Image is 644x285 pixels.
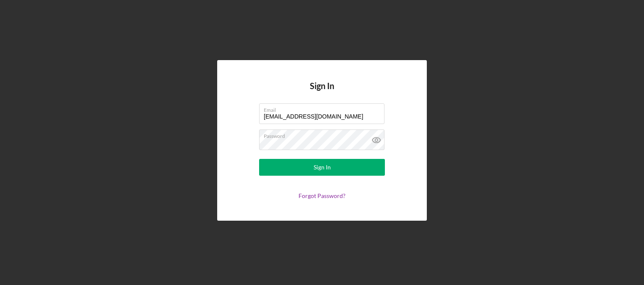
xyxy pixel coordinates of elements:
[310,81,334,103] h4: Sign In
[264,104,384,113] label: Email
[264,130,384,139] label: Password
[299,192,345,199] a: Forgot Password?
[259,159,385,176] button: Sign In
[314,159,331,176] div: Sign In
